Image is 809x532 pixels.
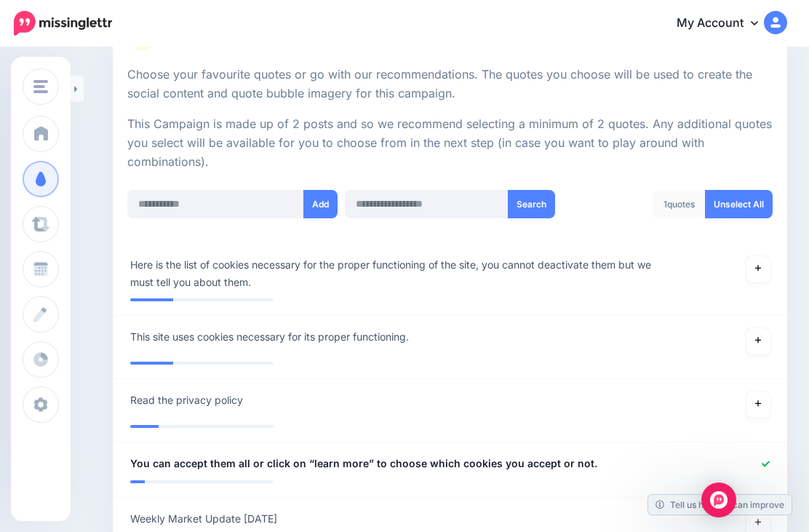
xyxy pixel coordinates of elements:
span: This site uses cookies necessary for its proper functioning. [130,328,409,346]
a: My Account [662,6,787,41]
img: Missinglettr [14,11,112,36]
span: Read the privacy policy [130,392,243,409]
button: Add [303,190,338,218]
a: Unselect All [705,190,773,218]
span: You can accept them all or click on “learn more” to choose which cookies you accept or not. [130,455,597,472]
button: Search [508,190,555,218]
span: Weekly Market Update [DATE] [130,510,277,528]
span: Here is the list of cookies necessary for the proper functioning of the site, you cannot deactiva... [130,256,660,291]
span: 1 [663,199,667,210]
div: quotes [653,190,706,218]
img: menu.png [33,80,48,93]
a: Tell us how we can improve [648,495,792,515]
p: This Campaign is made up of 2 posts and so we recommend selecting a minimum of 2 quotes. Any addi... [127,115,773,172]
p: Choose your favourite quotes or go with our recommendations. The quotes you choose will be used t... [127,65,773,103]
div: Open Intercom Messenger [701,483,736,517]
